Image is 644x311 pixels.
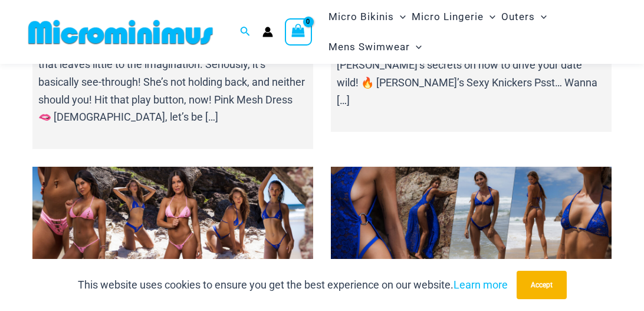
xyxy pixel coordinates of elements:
a: Dare To Watch: Micro Bikini Hot Babes Grace & Harmony 🥵 [32,167,313,265]
span: Menu Toggle [394,2,406,32]
span: Micro Lingerie [412,2,484,32]
span: Menu Toggle [484,2,495,32]
button: Accept [517,271,567,299]
img: MM SHOP LOGO FLAT [24,19,218,46]
a: Learn more [454,278,508,291]
p: Get ready for a jaw-dropping video of [PERSON_NAME] slaying in her most daring outfit yet! We’re ... [38,3,307,126]
a: Account icon link [262,27,273,37]
a: Micro LingerieMenu ToggleMenu Toggle [409,2,498,32]
a: Mens SwimwearMenu ToggleMenu Toggle [326,32,425,62]
a: Search icon link [240,25,251,40]
span: Mens Swimwear [328,32,410,62]
span: Menu Toggle [535,2,547,32]
a: Micro BikinisMenu ToggleMenu Toggle [326,2,409,32]
span: Menu Toggle [410,32,422,62]
a: View Shopping Cart, empty [285,18,312,46]
span: Outers [501,2,535,32]
span: Micro Bikinis [328,2,394,32]
a: Kati’s Tempting Blue Maxi Dress Seduction [331,167,612,265]
p: This website uses cookies to ensure you get the best experience on our website. [78,276,508,294]
a: OutersMenu ToggleMenu Toggle [498,2,550,32]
